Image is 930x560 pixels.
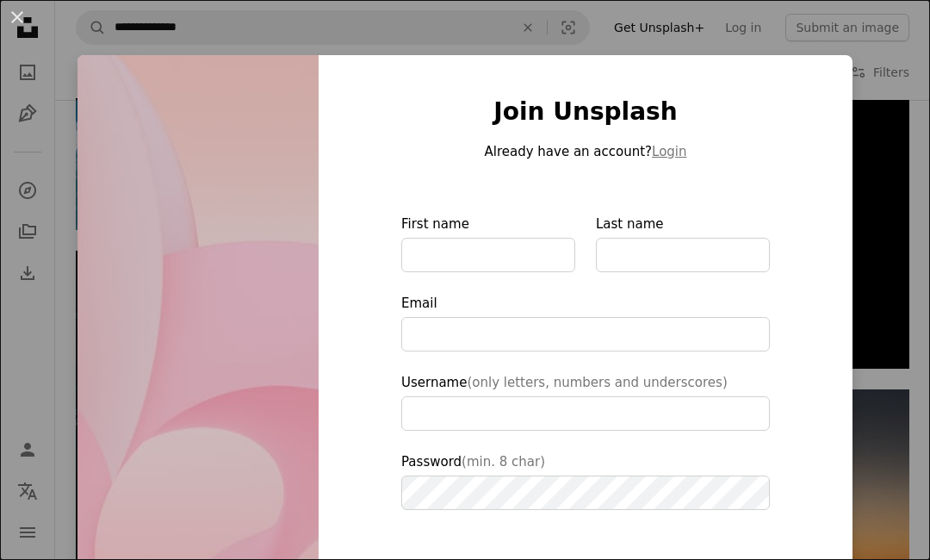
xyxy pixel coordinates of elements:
h1: Join Unsplash [401,96,770,128]
span: (min. 8 char) [462,454,545,470]
label: Last name [596,214,770,272]
input: Username(only letters, numbers and underscores) [401,396,770,431]
input: Password(min. 8 char) [401,476,770,510]
label: Email [401,293,770,352]
p: Already have an account? [401,141,770,162]
input: Email [401,317,770,352]
span: (only letters, numbers and underscores) [467,375,727,390]
label: First name [401,214,575,272]
label: Username [401,372,770,431]
input: Last name [596,238,770,272]
label: Password [401,451,770,510]
button: Login [652,141,686,162]
input: First name [401,238,575,272]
